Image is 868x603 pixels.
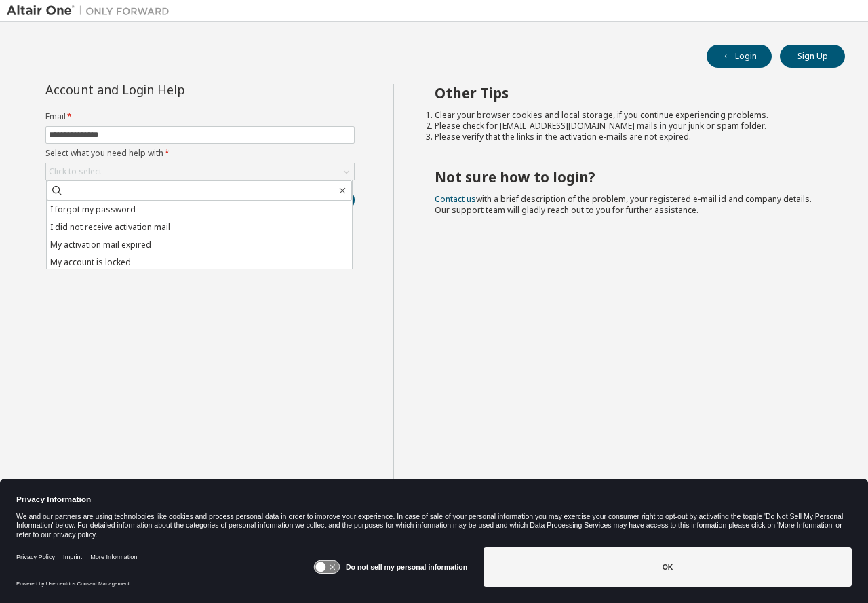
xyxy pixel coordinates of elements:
li: Please verify that the links in the activation e-mails are not expired. [435,132,821,142]
button: Sign Up [780,45,845,68]
div: Account and Login Help [45,84,293,95]
h2: Other Tips [435,84,821,102]
li: I forgot my password [47,201,352,218]
a: Contact us [435,193,476,205]
img: Altair One [7,4,176,18]
span: with a brief description of the problem, your registered e-mail id and company details. Our suppo... [435,193,812,216]
li: Please check for [EMAIL_ADDRESS][DOMAIN_NAME] mails in your junk or spam folder. [435,121,821,132]
label: Email [45,111,355,122]
div: Click to select [46,163,354,180]
button: Login [707,45,772,68]
label: Select what you need help with [45,148,355,159]
h2: Not sure how to login? [435,168,821,186]
div: Click to select [49,166,102,177]
li: Clear your browser cookies and local storage, if you continue experiencing problems. [435,110,821,121]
